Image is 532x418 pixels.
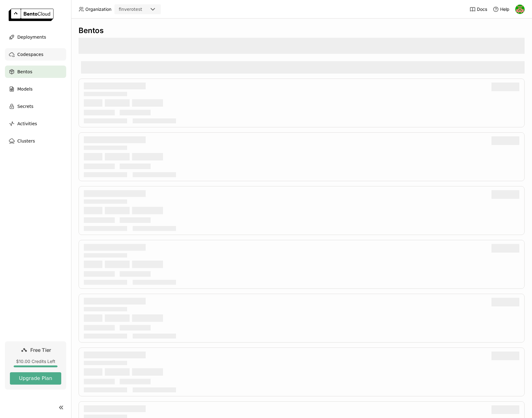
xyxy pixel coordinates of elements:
[17,33,46,41] span: Deployments
[515,5,525,14] img: Eduardo Benitez
[5,135,66,147] a: Clusters
[17,120,37,127] span: Activities
[17,85,32,93] span: Models
[5,66,66,78] a: Bentos
[5,48,66,61] a: Codespaces
[143,6,144,13] input: Selected finverotest.
[30,347,51,353] span: Free Tier
[477,6,487,12] span: Docs
[5,83,66,95] a: Models
[5,31,66,43] a: Deployments
[17,51,43,58] span: Codespaces
[493,6,509,12] div: Help
[17,68,32,75] span: Bentos
[5,341,66,390] a: Free Tier$10.00 Credits LeftUpgrade Plan
[85,6,111,12] span: Organization
[10,372,61,385] button: Upgrade Plan
[470,6,487,12] a: Docs
[17,103,33,110] span: Secrets
[10,359,61,364] div: $10.00 Credits Left
[17,137,35,145] span: Clusters
[9,9,54,21] img: logo
[5,100,66,113] a: Secrets
[119,6,142,12] div: finverotest
[500,6,509,12] span: Help
[5,117,66,130] a: Activities
[79,26,525,35] div: Bentos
